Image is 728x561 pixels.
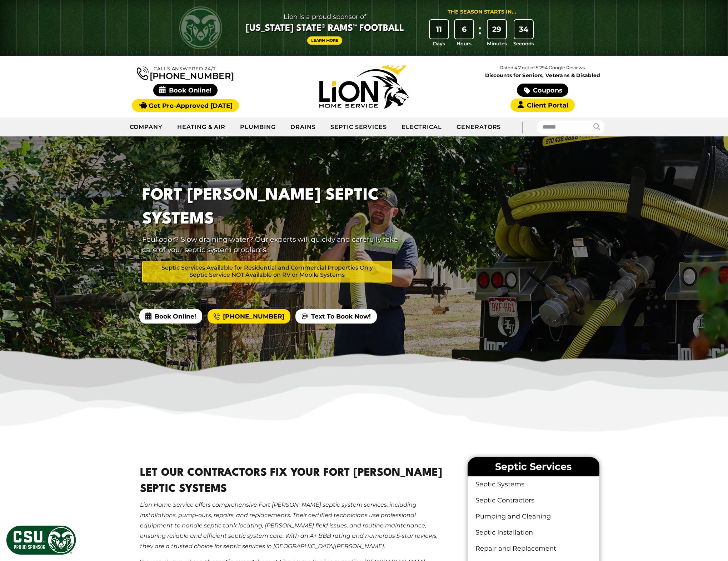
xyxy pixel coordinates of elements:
[5,525,77,556] img: CSU Sponsor Badge
[142,234,402,255] p: Foul odor? Slow draining water? Our experts will quickly and carefully take care of your septic s...
[457,40,472,47] span: Hours
[508,117,537,136] div: |
[477,20,484,47] div: :
[146,271,389,279] span: Septic Service NOT Available on RV or Mobile Systems
[468,509,599,525] a: Pumping and Cleaning
[142,184,402,231] h1: Fort [PERSON_NAME] Septic Systems
[448,8,516,16] div: The Season Starts in...
[170,118,233,136] a: Heating & Air
[430,20,448,39] div: 11
[140,465,447,497] h2: Let Our Contractors Fix Your Fort [PERSON_NAME] Septic Systems
[283,118,323,136] a: Drains
[514,20,533,39] div: 34
[179,6,222,49] img: CSU Rams logo
[468,457,599,476] li: Septic Services
[449,118,508,136] a: Generators
[510,99,575,112] a: Client Portal
[140,501,438,549] em: Lion Home Service offers comprehensive Fort [PERSON_NAME] septic system services, including insta...
[433,40,445,47] span: Days
[453,64,632,72] p: Rated 4.7 out of 5,294 Google Reviews
[233,118,283,136] a: Plumbing
[246,11,404,22] span: Lion is a proud sponsor of
[139,309,202,323] span: Book Online!
[307,36,342,45] a: Learn More
[488,20,506,39] div: 29
[246,22,404,35] span: [US_STATE] State® Rams™ Football
[468,492,599,509] a: Septic Contractors
[455,20,473,39] div: 6
[468,476,599,492] a: Septic Systems
[208,309,290,324] a: [PHONE_NUMBER]
[394,118,449,136] a: Electrical
[319,65,409,109] img: Lion Home Service
[487,40,507,47] span: Minutes
[137,65,234,80] a: [PHONE_NUMBER]
[146,264,389,272] span: Septic Services Available for Residential and Commercial Properties Only
[468,541,599,557] a: Repair and Replacement
[455,73,630,78] span: Discounts for Seniors, Veterans & Disabled
[123,118,170,136] a: Company
[513,40,534,47] span: Seconds
[517,84,568,97] a: Coupons
[323,118,394,136] a: Septic Services
[468,525,599,541] a: Septic Installation
[295,309,377,324] a: Text To Book Now!
[132,99,239,112] a: Get Pre-Approved [DATE]
[153,84,218,96] span: Book Online!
